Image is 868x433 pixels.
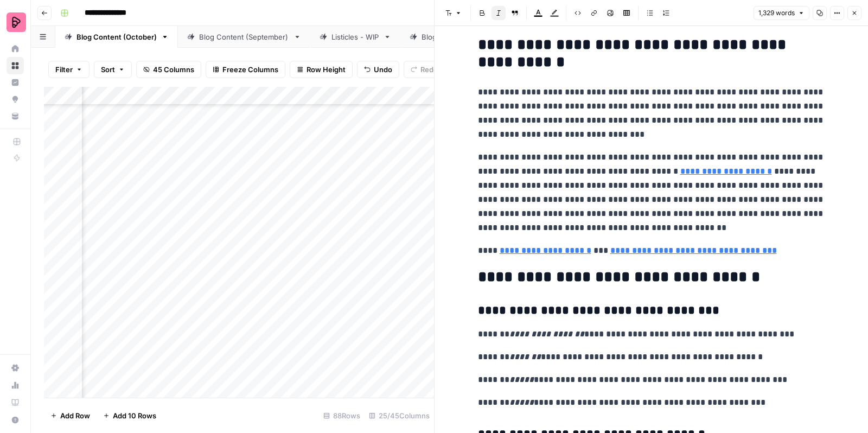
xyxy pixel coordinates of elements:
[319,407,365,424] div: 88 Rows
[7,40,24,58] a: Home
[290,61,353,78] button: Row Height
[55,64,73,75] span: Filter
[136,61,201,78] button: 45 Columns
[94,61,132,78] button: Sort
[44,407,97,424] button: Add Row
[7,359,24,377] a: Settings
[374,64,392,75] span: Undo
[310,26,400,48] a: Listicles - WIP
[153,64,194,75] span: 45 Columns
[365,407,434,424] div: 25/45 Columns
[97,407,163,424] button: Add 10 Rows
[331,31,379,42] div: Listicles - WIP
[60,410,90,421] span: Add Row
[7,74,24,91] a: Insights
[199,31,289,42] div: Blog Content (September)
[422,31,498,42] div: Blog Content (August)
[307,64,346,75] span: Row Height
[420,64,438,75] span: Redo
[404,61,445,78] button: Redo
[357,61,399,78] button: Undo
[754,6,809,20] button: 1,329 words
[113,410,156,421] span: Add 10 Rows
[76,31,157,42] div: Blog Content (October)
[7,377,24,394] a: Usage
[7,12,26,32] img: Preply Logo
[101,64,115,75] span: Sort
[206,61,285,78] button: Freeze Columns
[7,411,24,429] button: Help + Support
[7,394,24,411] a: Learning Hub
[7,57,24,74] a: Browse
[178,26,310,48] a: Blog Content (September)
[400,26,519,48] a: Blog Content (August)
[55,26,178,48] a: Blog Content (October)
[7,107,24,125] a: Your Data
[7,9,24,36] button: Workspace: Preply
[7,91,24,108] a: Opportunities
[48,61,90,78] button: Filter
[758,8,795,18] span: 1,329 words
[222,64,278,75] span: Freeze Columns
